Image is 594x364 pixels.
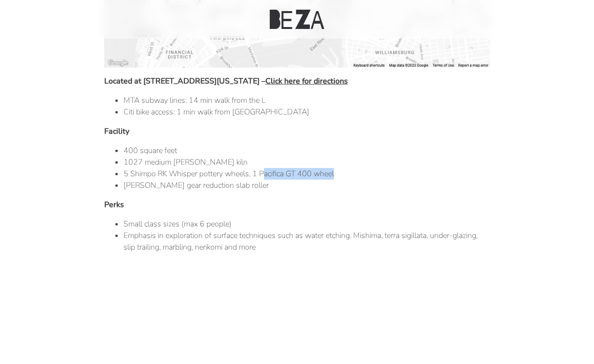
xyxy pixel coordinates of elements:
[124,156,490,168] li: 1027 medium [PERSON_NAME] kiln
[124,145,490,156] li: 400 square feet
[124,180,490,191] li: [PERSON_NAME] gear reduction slab roller
[104,199,124,210] strong: Perks
[124,106,490,118] li: Citi bike access: 1 min walk from [GEOGRAPHIC_DATA]
[124,218,490,230] li: Small class sizes (max 6 people)
[104,126,129,137] strong: Facility
[270,10,324,29] img: Beza Studio Logo
[124,230,490,253] li: Emphasis in exploration of surface techniques such as water etching. Mishima, terra sigillata, un...
[104,76,348,86] strong: Located at [STREET_ADDRESS][US_STATE] –
[265,76,348,86] a: Click here for directions
[124,95,490,106] li: MTA subway lines: 14 min walk from the L
[124,168,490,180] li: 5 Shimpo RK Whisper pottery wheels, 1 Pacifica GT 400 wheel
